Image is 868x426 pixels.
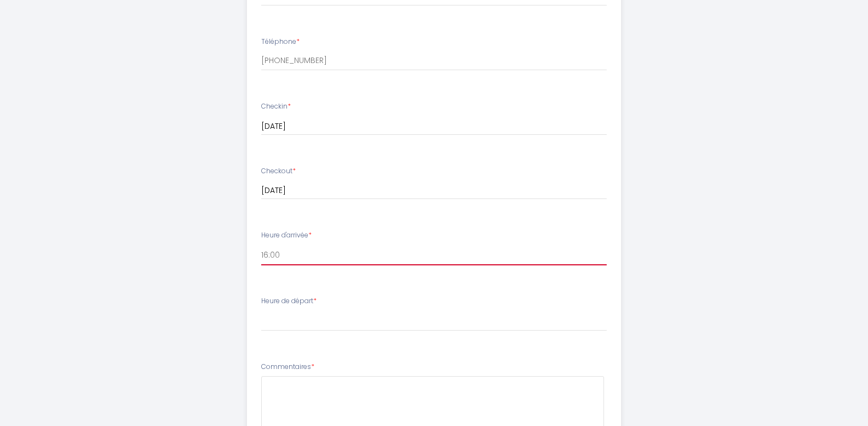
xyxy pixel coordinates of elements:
label: Checkin [261,101,291,112]
label: Checkout [261,166,296,177]
label: Commentaires [261,362,314,372]
label: Heure d'arrivée [261,230,312,241]
label: Heure de départ [261,296,317,306]
label: Téléphone [261,37,300,47]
